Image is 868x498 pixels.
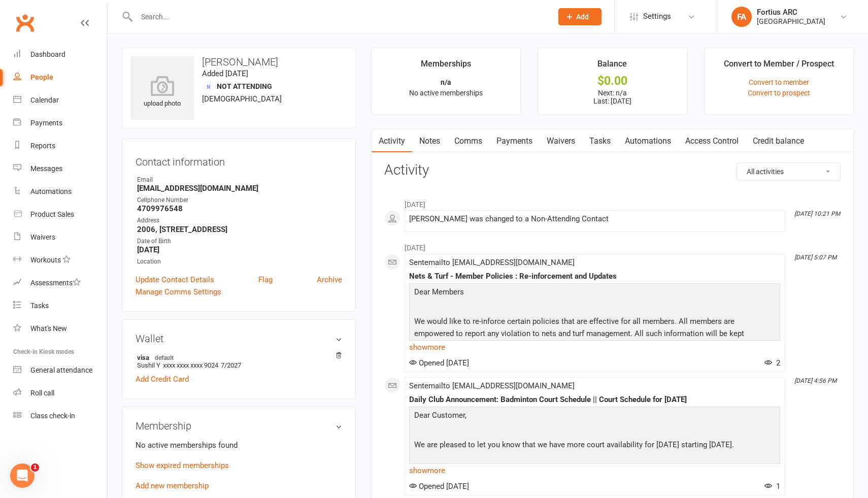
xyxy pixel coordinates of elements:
[13,317,107,340] a: What's New
[447,129,489,153] a: Comms
[794,254,837,261] i: [DATE] 5:07 PM
[13,180,107,203] a: Automations
[618,129,678,153] a: Automations
[137,216,342,225] div: Address
[137,225,342,234] strong: 2006, [STREET_ADDRESS]
[409,89,483,97] span: No active memberships
[489,129,540,153] a: Payments
[372,129,412,153] a: Activity
[757,8,825,17] div: Fortius ARC
[30,187,72,195] div: Automations
[678,129,746,153] a: Access Control
[409,258,575,267] span: Sent email to [EMAIL_ADDRESS][DOMAIN_NAME]
[136,420,342,431] h3: Membership
[13,294,107,317] a: Tasks
[749,78,809,86] a: Convert to member
[731,7,752,27] div: FA
[30,366,92,374] div: General attendance
[136,152,342,168] h3: Contact information
[643,5,671,28] span: Settings
[414,411,466,420] span: Dear Customer,
[217,82,272,90] span: Not Attending
[384,237,841,253] li: [DATE]
[137,353,337,361] strong: visa
[10,463,35,488] iframe: Intercom live chat
[136,373,189,385] a: Add Credit Card
[13,249,107,272] a: Workouts
[409,395,780,404] div: Daily Club Announcement: Badminton Court Schedule || Court Schedule for [DATE]
[30,119,62,127] div: Payments
[13,89,107,112] a: Calendar
[412,439,778,453] p: We are pleased to let you know that we have more court availability for [DATE] starting [DATE].
[409,215,780,223] div: [PERSON_NAME] was changed to a Non-Attending Contact
[30,412,75,420] div: Class check-in
[130,76,194,109] div: upload photo
[221,361,241,369] span: 7/2027
[258,274,273,286] a: Flag
[30,142,55,150] div: Reports
[12,10,38,36] a: Clubworx
[317,274,342,286] a: Archive
[30,279,81,287] div: Assessments
[137,175,342,185] div: Email
[137,184,342,193] strong: [EMAIL_ADDRESS][DOMAIN_NAME]
[13,43,107,66] a: Dashboard
[30,256,61,264] div: Workouts
[13,272,107,294] a: Assessments
[136,439,342,451] p: No active memberships found
[409,358,469,368] span: Opened [DATE]
[163,361,218,369] span: xxxx xxxx xxxx 9024
[30,324,67,333] div: What's New
[30,233,55,241] div: Waivers
[13,135,107,157] a: Reports
[384,162,841,178] h3: Activity
[412,286,778,301] p: Dear Members
[136,461,229,470] a: Show expired memberships
[409,340,780,354] a: show more
[13,405,107,427] a: Class kiosk mode
[13,382,107,405] a: Roll call
[13,359,107,382] a: General attendance kiosk mode
[30,50,65,58] div: Dashboard
[764,358,780,368] span: 2
[409,272,780,281] div: Nets & Turf - Member Policies : Re-inforcement and Updates
[30,96,59,104] div: Calendar
[794,377,837,384] i: [DATE] 4:56 PM
[558,8,602,25] button: Add
[13,203,107,226] a: Product Sales
[30,302,49,310] div: Tasks
[136,333,342,344] h3: Wallet
[130,56,347,68] h3: [PERSON_NAME]
[136,481,209,490] a: Add new membership
[13,226,107,249] a: Waivers
[136,286,221,298] a: Manage Comms Settings
[137,257,342,267] div: Location
[409,463,780,478] a: show more
[540,129,582,153] a: Waivers
[409,381,575,390] span: Sent email to [EMAIL_ADDRESS][DOMAIN_NAME]
[412,315,778,354] p: We would like to re-inforce certain policies that are effective for all members. All members are ...
[441,78,451,86] strong: n/a
[202,94,282,104] span: [DEMOGRAPHIC_DATA]
[30,389,54,397] div: Roll call
[421,57,471,76] div: Memberships
[757,17,825,26] div: [GEOGRAPHIC_DATA]
[384,194,841,210] li: [DATE]
[576,13,589,21] span: Add
[137,237,342,246] div: Date of Birth
[597,57,627,76] div: Balance
[30,73,53,81] div: People
[746,129,811,153] a: Credit balance
[152,353,177,361] span: default
[582,129,618,153] a: Tasks
[764,482,780,491] span: 1
[202,69,248,78] time: Added [DATE]
[547,89,678,105] p: Next: n/a Last: [DATE]
[794,210,840,217] i: [DATE] 10:21 PM
[137,204,342,213] strong: 4709976548
[13,66,107,89] a: People
[31,463,39,472] span: 1
[136,274,214,286] a: Update Contact Details
[137,245,342,254] strong: [DATE]
[547,76,678,86] div: $0.00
